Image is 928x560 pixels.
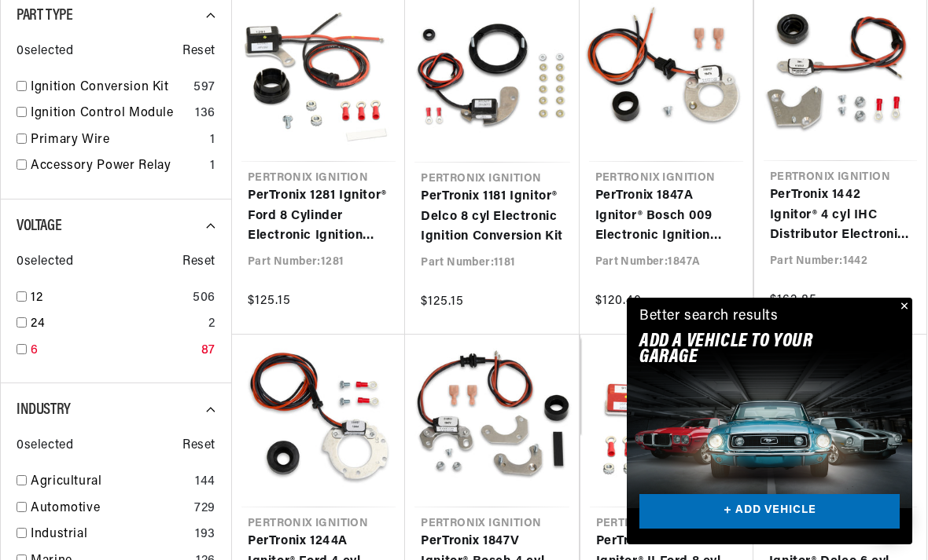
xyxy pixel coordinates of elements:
[17,402,71,418] span: Industry
[182,252,215,273] span: Reset
[595,186,737,247] a: PerTronix 1847A Ignitor® Bosch 009 Electronic Ignition Conversion Kit
[639,306,779,328] div: Better search results
[639,494,900,529] a: + ADD VEHICLE
[210,156,215,177] div: 1
[248,186,389,247] a: PerTronix 1281 Ignitor® Ford 8 Cylinder Electronic Ignition Conversion Kit
[31,156,204,177] a: Accessory Power Relay
[770,185,911,246] a: PerTronix 1442 Ignitor® 4 cyl IHC Distributor Electronic Ignition Conversion Kit
[194,499,215,519] div: 729
[201,341,215,361] div: 87
[31,472,189,492] a: Agricultural
[182,436,215,456] span: Reset
[195,104,215,124] div: 136
[31,288,186,309] a: 12
[208,314,215,335] div: 2
[195,472,215,492] div: 144
[17,252,73,273] span: 0 selected
[193,288,215,309] div: 506
[31,314,202,335] a: 24
[31,341,195,361] a: 6
[31,130,204,151] a: Primary Wire
[182,42,215,62] span: Reset
[17,8,72,24] span: Part Type
[31,78,187,98] a: Ignition Conversion Kit
[639,334,860,366] h2: Add A VEHICLE to your garage
[17,42,73,62] span: 0 selected
[210,130,215,151] div: 1
[193,78,215,98] div: 597
[31,525,189,545] a: Industrial
[31,499,188,519] a: Automotive
[421,187,563,247] a: PerTronix 1181 Ignitor® Delco 8 cyl Electronic Ignition Conversion Kit
[893,298,912,317] button: Close
[17,436,73,456] span: 0 selected
[195,525,215,545] div: 193
[17,218,61,234] span: Voltage
[31,104,189,124] a: Ignition Control Module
